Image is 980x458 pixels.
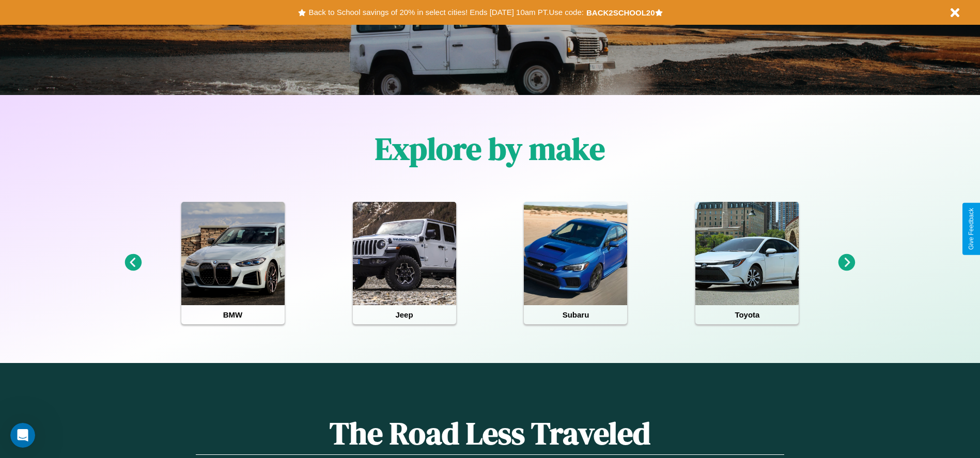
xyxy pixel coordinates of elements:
[695,305,799,324] h4: Toyota
[524,305,627,324] h4: Subaru
[353,305,456,324] h4: Jeep
[375,128,605,170] h1: Explore by make
[586,8,655,17] b: BACK2SCHOOL20
[196,412,784,455] h1: The Road Less Traveled
[306,5,586,20] button: Back to School savings of 20% in select cities! Ends [DATE] 10am PT.Use code:
[10,423,35,448] iframe: Intercom live chat
[968,208,975,250] div: Give Feedback
[181,305,285,324] h4: BMW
